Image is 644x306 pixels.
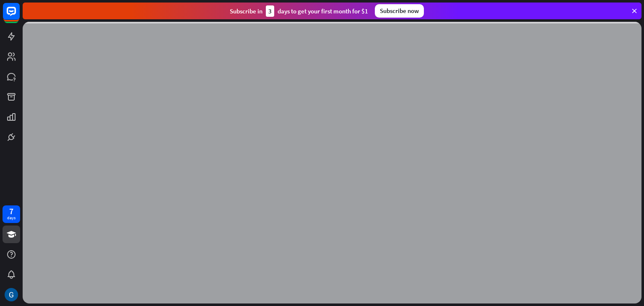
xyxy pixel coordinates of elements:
a: 7 days [3,205,20,223]
div: 7 [9,207,13,215]
div: Subscribe in days to get your first month for $1 [230,5,368,17]
div: days [7,215,16,221]
div: Subscribe now [375,4,424,18]
div: 3 [266,5,274,17]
